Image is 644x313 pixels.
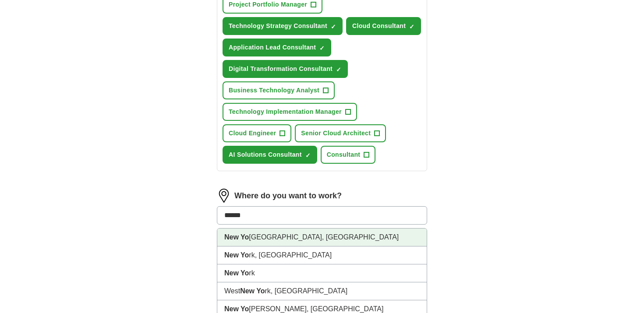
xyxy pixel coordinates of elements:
[217,189,231,203] img: location.png
[224,305,249,313] strong: New Yo
[327,150,361,159] span: Consultant
[223,39,331,56] button: Application Lead Consultant✓
[346,17,421,35] button: Cloud Consultant✓
[240,287,265,295] strong: New Yo
[223,60,348,78] button: Digital Transformation Consultant✓
[229,64,333,74] span: Digital Transformation Consultant
[223,17,343,35] button: Technology Strategy Consultant✓
[234,190,342,202] label: Where do you want to work?
[224,233,249,241] strong: New Yo
[229,107,342,116] span: Technology Implementation Manager
[229,43,316,52] span: Application Lead Consultant
[224,269,249,277] strong: New Yo
[223,146,317,164] button: AI Solutions Consultant✓
[229,86,319,95] span: Business Technology Analyst
[229,129,276,138] span: Cloud Engineer
[336,66,341,73] span: ✓
[223,81,335,99] button: Business Technology Analyst
[217,229,427,246] li: [GEOGRAPHIC_DATA], [GEOGRAPHIC_DATA]
[301,129,371,138] span: Senior Cloud Architect
[331,23,336,30] span: ✓
[229,21,327,31] span: Technology Strategy Consultant
[217,246,427,264] li: rk, [GEOGRAPHIC_DATA]
[223,103,357,121] button: Technology Implementation Manager
[217,264,427,282] li: rk
[217,282,427,300] li: West rk, [GEOGRAPHIC_DATA]
[321,146,376,164] button: Consultant
[409,23,414,30] span: ✓
[295,124,386,142] button: Senior Cloud Architect
[229,150,302,159] span: AI Solutions Consultant
[223,124,291,142] button: Cloud Engineer
[352,21,406,31] span: Cloud Consultant
[224,251,249,259] strong: New Yo
[305,152,311,159] span: ✓
[319,45,325,52] span: ✓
